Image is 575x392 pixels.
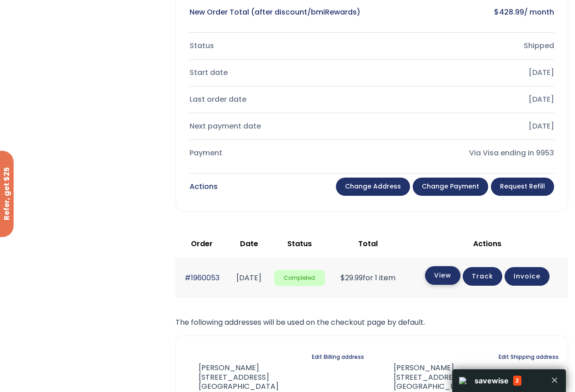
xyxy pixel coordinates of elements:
span: 29.99 [340,273,363,283]
a: #1960053 [185,273,220,283]
span: $ [494,7,499,17]
div: Payment [190,147,365,159]
div: Status [190,40,365,52]
p: The following addresses will be used on the checkout page by default. [175,316,568,329]
a: Change payment [413,178,488,196]
div: [DATE] [379,93,554,106]
time: [DATE] [236,273,261,283]
a: Edit Shipping address [499,351,559,363]
span: Actions [473,238,501,249]
address: [PERSON_NAME] [STREET_ADDRESS] [GEOGRAPHIC_DATA] [379,363,474,392]
a: Invoice [505,267,550,286]
div: Actions [190,180,218,193]
bdi: 428.99 [494,7,524,17]
address: [PERSON_NAME] [STREET_ADDRESS] [GEOGRAPHIC_DATA] [185,363,279,392]
a: Edit Billing address [312,351,364,363]
div: [DATE] [379,66,554,79]
div: New Order Total (after discount/bmiRewards) [190,6,365,19]
div: / month [379,6,554,19]
a: View [425,266,460,285]
a: Request Refill [491,178,554,196]
div: Shipped [379,40,554,52]
span: Date [240,238,258,249]
span: Status [287,238,312,249]
td: for 1 item [330,258,407,298]
span: Completed [274,270,325,287]
div: Start date [190,66,365,79]
a: Track [463,267,502,286]
div: Next payment date [190,120,365,133]
div: [DATE] [379,120,554,133]
span: Order [191,238,213,249]
div: Last order date [190,93,365,106]
span: Total [358,238,378,249]
a: Change address [336,178,410,196]
span: $ [340,273,345,283]
div: Via Visa ending in 9953 [379,147,554,159]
